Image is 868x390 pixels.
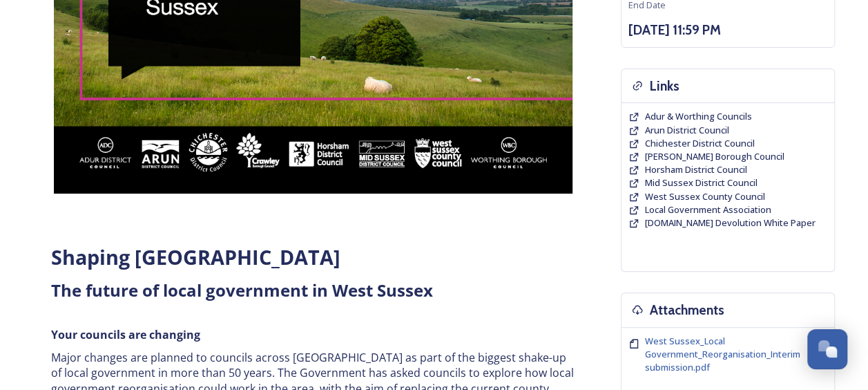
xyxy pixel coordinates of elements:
strong: The future of local government in West Sussex [51,279,433,301]
span: [DOMAIN_NAME] Devolution White Paper [645,216,816,229]
h3: Links [650,76,679,96]
span: Local Government Association [645,203,771,216]
a: Arun District Council [645,124,729,137]
strong: Your councils are changing [51,327,200,342]
span: West Sussex County Council [645,190,765,203]
a: Local Government Association [645,203,771,216]
h3: Attachments [650,300,724,320]
span: Horsham District Council [645,163,747,176]
h3: [DATE] 11:59 PM [628,20,827,40]
a: Adur & Worthing Councils [645,110,752,123]
span: Chichester District Council [645,137,755,149]
span: Mid Sussex District Council [645,176,758,189]
a: Horsham District Council [645,163,747,176]
span: West Sussex_Local Government_Reorganisation_Interim submission.pdf [645,335,800,373]
a: [PERSON_NAME] Borough Council [645,150,784,163]
span: Arun District Council [645,124,729,136]
a: West Sussex County Council [645,190,765,203]
button: Open Chat [807,329,847,369]
a: Mid Sussex District Council [645,176,758,189]
strong: Shaping [GEOGRAPHIC_DATA] [51,243,340,270]
span: Adur & Worthing Councils [645,110,752,122]
a: [DOMAIN_NAME] Devolution White Paper [645,216,816,230]
span: [PERSON_NAME] Borough Council [645,150,784,162]
a: Chichester District Council [645,137,755,150]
